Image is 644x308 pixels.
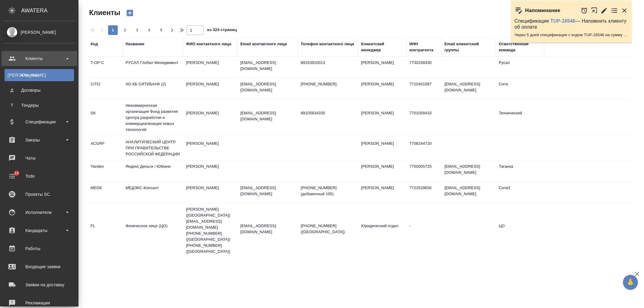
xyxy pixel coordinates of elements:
div: Email клиентской группы [444,41,493,53]
td: Некоммерческая организация Фонд развития Центра разработки и коммерциализации новых технологий [123,100,183,136]
p: [PHONE_NUMBER] ([GEOGRAPHIC_DATA]) [301,223,355,235]
td: [PERSON_NAME] [358,160,406,182]
div: Работы [5,244,74,253]
button: 2 [120,25,130,35]
div: Клиенты [8,72,71,78]
td: CITI2 [88,78,123,99]
p: [EMAIL_ADDRESS][DOMAIN_NAME] [240,185,295,197]
div: Кандидаты [5,226,74,235]
button: 5 [156,25,166,35]
a: Проекты SC [2,187,77,202]
td: [PERSON_NAME] [358,138,406,159]
span: 2 [120,27,130,33]
td: ACGRF [88,138,123,159]
div: [PERSON_NAME] [5,29,74,36]
td: [PERSON_NAME] [358,182,406,203]
td: [EMAIL_ADDRESS][DOMAIN_NAME] [441,160,496,182]
td: - [406,220,441,241]
a: Чаты [2,151,77,166]
td: T-OP-C [88,57,123,78]
td: [PERSON_NAME] [358,57,406,78]
td: 7701058410 [406,107,441,128]
td: Yandex [88,160,123,182]
p: [PHONE_NUMBER] (добавочный 105) [301,185,355,197]
td: [PERSON_NAME] [183,182,237,203]
div: Спецификации [5,117,74,126]
p: [EMAIL_ADDRESS][DOMAIN_NAME] [240,60,295,72]
td: АО КБ СИТИБАНК (2) [123,78,183,99]
div: Клиенты [5,54,74,63]
span: 🙏 [625,276,636,289]
button: Перейти в todo [611,7,618,14]
td: Яндекс Деньги / ЮМани [123,160,183,182]
p: [EMAIL_ADDRESS][DOMAIN_NAME] [240,223,295,235]
td: АНАЛИТИЧЕСКИЙ ЦЕНТР ПРИ ПРАВИТЕЛЬСТВЕ РОССИЙСКОЙ ФЕДЕРАЦИИ [123,136,183,160]
a: TUP-16546 [550,18,575,24]
td: 7708244720 [406,138,441,159]
td: 7730248430 [406,57,441,78]
td: МЕДЭКС-Консалт [123,182,183,203]
td: Таганка [496,160,544,182]
td: ЦО [496,220,544,241]
td: [EMAIL_ADDRESS][DOMAIN_NAME] [441,78,496,99]
p: 89163910013 [301,60,355,66]
a: Работы [2,241,77,256]
td: Физическое лицо (ЦО) [123,220,183,241]
td: 7710401987 [406,78,441,99]
td: [PERSON_NAME] [358,78,406,99]
div: Телефон контактного лица [301,41,354,47]
td: FL [88,220,123,241]
td: РУСАЛ Глобал Менеджмент [123,57,183,78]
a: ТТендеры [5,99,74,111]
div: Входящие заявки [5,262,74,271]
td: SK [88,107,123,128]
div: AWATERA [21,5,78,17]
span: из 324 страниц [207,26,237,35]
div: Название [126,41,144,47]
span: 3 [132,27,142,33]
td: 7750005725 [406,160,441,182]
td: Технический [496,107,544,128]
button: Открыть в новой вкладке [591,4,598,17]
button: Редактировать [601,7,608,14]
td: [PERSON_NAME] [183,138,237,159]
td: [EMAIL_ADDRESS][DOMAIN_NAME] [441,182,496,203]
button: Создать [123,8,137,18]
td: 7723529656 [406,182,441,203]
td: [PERSON_NAME] [183,57,237,78]
div: Email контактного лица [240,41,287,47]
button: Закрыть [621,7,628,14]
td: [PERSON_NAME] ([GEOGRAPHIC_DATA]) [EMAIL_ADDRESS][DOMAIN_NAME] [PHONE_NUMBER] ([GEOGRAPHIC_DATA])... [183,203,237,258]
a: [PERSON_NAME]Клиенты [5,69,74,81]
div: Заказы [5,135,74,144]
button: Отложить [581,7,588,14]
td: Русал [496,57,544,78]
div: Клиентский менеджер [361,41,403,53]
div: Рекламации [5,298,74,307]
a: Заявки на доставку [2,277,77,292]
a: Входящие заявки [2,259,77,274]
p: Напоминание [525,8,560,14]
div: Тендеры [8,102,71,108]
p: Спецификация — Напомнить клиенту об оплате [514,18,628,30]
div: ИНН контрагента [409,41,438,53]
div: Договоры [8,87,71,93]
div: Заявки на доставку [5,280,74,289]
span: 5 [156,27,166,33]
button: 3 [132,25,142,35]
div: Ответственная команда [499,41,541,53]
div: Код [91,41,98,47]
div: Проекты SC [5,190,74,199]
p: [PHONE_NUMBER] [301,81,355,87]
span: Клиенты [88,8,120,17]
td: Юридический отдел [358,220,406,241]
div: ФИО контактного лица [186,41,231,47]
td: [PERSON_NAME] [183,107,237,128]
td: Сити3 [496,182,544,203]
p: [EMAIL_ADDRESS][DOMAIN_NAME] [240,110,295,122]
div: Исполнители [5,208,74,217]
td: MEDK [88,182,123,203]
p: [EMAIL_ADDRESS][DOMAIN_NAME] [240,81,295,93]
p: 89105834335 [301,110,355,116]
div: Чаты [5,154,74,163]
